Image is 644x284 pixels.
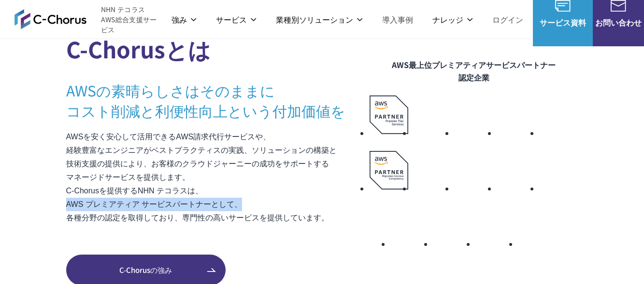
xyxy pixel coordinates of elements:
p: 業種別ソリューション [276,14,363,26]
span: サービス資料 [533,16,593,28]
p: サービス [216,14,257,26]
p: ナレッジ [432,14,473,26]
h3: AWSの素晴らしさはそのままに コスト削減と利便性向上という付加価値を [66,80,370,121]
span: C-Chorusの強み [66,265,226,275]
span: お問い合わせ [593,16,644,28]
p: 強み [172,14,197,26]
p: AWSを安く安心して活用できるAWS請求代行サービスや、 経験豊富なエンジニアがベストプラクティスの実践、ソリューションの構築と 技術支援の提供により、お客様のクラウドジャーニーの成功をサポート... [66,130,370,225]
span: NHN テコラス AWS総合支援サービス [101,4,162,35]
a: AWS総合支援サービス C-Chorus NHN テコラスAWS総合支援サービス [14,4,162,35]
a: ログイン [492,14,523,26]
img: AWS総合支援サービス C-Chorus [14,8,86,31]
h2: C-Chorusとは [66,23,370,66]
a: 導入事例 [382,14,413,26]
figcaption: AWS最上位プレミアティアサービスパートナー 認定企業 [370,58,578,83]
